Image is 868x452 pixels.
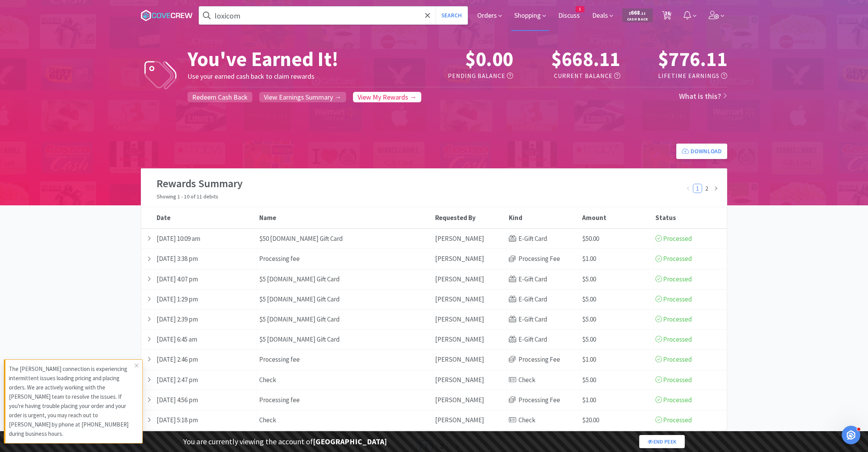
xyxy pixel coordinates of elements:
iframe: Intercom live chat [842,426,860,444]
span: Processed [655,275,692,283]
div: [DATE] 2:39 pm [155,310,257,329]
div: $5 [DOMAIN_NAME] Gift Card [257,289,433,309]
div: Processing fee [257,390,433,410]
div: $5 [DOMAIN_NAME] Gift Card [257,310,433,329]
div: Amount [582,213,652,222]
a: View Earnings Summary → [259,92,346,102]
i: icon: right [714,186,718,191]
span: $ [629,11,631,16]
a: 36 [659,13,675,20]
a: View My Rewards → [353,92,421,102]
div: [PERSON_NAME] [433,249,507,269]
h5: Pending Balance [412,71,513,81]
a: End Peek [639,435,685,448]
span: Processed [655,315,692,323]
span: Processed [655,396,692,404]
a: Redeem Cash Back [187,92,252,102]
p: You are currently viewing the account of [183,435,387,448]
p: The [PERSON_NAME] connection is experiencing intermittent issues loading pricing and placing orde... [9,364,135,438]
span: Check [518,375,535,385]
a: $668.11Cash Back [622,5,653,26]
div: [PERSON_NAME] [433,390,507,410]
div: Processing fee [257,249,433,269]
h1: You've Earned It! [187,47,412,71]
div: $5.00 [580,330,654,349]
span: Processed [655,335,692,344]
h6: Showing 1 - 10 of 11 debits [157,192,684,201]
div: [PERSON_NAME] [433,310,507,329]
span: E-Gift Card [518,234,547,244]
div: [DATE] 1:29 pm [155,289,257,309]
div: [PERSON_NAME] [433,350,507,369]
div: [DATE] 2:46 pm [155,350,257,369]
span: Check [518,415,535,425]
a: What is this? [679,91,728,101]
div: [DATE] 4:07 pm [155,269,257,289]
div: [DATE] 2:47 pm [155,370,257,390]
span: . 11 [640,11,646,16]
span: View Earnings Summary → [264,93,341,102]
div: [PERSON_NAME] [433,229,507,249]
div: Check [257,370,433,390]
li: 2 [702,184,711,193]
a: 1 [693,184,702,193]
span: Processed [655,376,692,384]
div: Requested By [435,213,505,222]
div: Processing fee [257,350,433,369]
div: $20.00 [580,410,654,430]
i: icon: left [686,186,691,191]
div: [DATE] 10:09 am [155,229,257,249]
span: $0.00 [465,46,513,71]
div: $5 [DOMAIN_NAME] Gift Card [257,269,433,289]
div: $1.00 [580,249,654,269]
div: [DATE] 3:38 pm [155,249,257,269]
span: Processed [655,416,692,424]
span: View My Rewards → [358,93,417,102]
span: Processing Fee [518,395,560,405]
div: $5 [DOMAIN_NAME] Gift Card [257,330,433,349]
div: [DATE] 5:18 pm [155,410,257,430]
span: Processed [655,234,692,243]
h5: Lifetime Earnings [627,71,727,81]
span: Redeem Cash Back [192,93,248,102]
span: Cash Back [627,17,648,22]
div: $1.00 [580,390,654,410]
div: Status [655,213,725,222]
div: $5.00 [580,370,654,390]
h2: Rewards Summary [157,175,684,192]
span: E-Gift Card [518,334,547,345]
li: Previous Page [684,184,693,193]
h5: Use your earned cash back to claim rewards [187,71,412,82]
h5: Current Balance [519,71,620,81]
a: 2 [703,184,711,193]
div: $50 [DOMAIN_NAME] Gift Card [257,229,433,249]
div: [PERSON_NAME] [433,410,507,430]
div: $5.00 [580,289,654,309]
span: E-Gift Card [518,294,547,305]
span: Processing Fee [518,254,560,264]
div: [DATE] 4:56 pm [155,390,257,410]
div: Date [157,213,255,222]
div: $1.00 [580,350,654,369]
span: 668 [629,9,646,16]
input: Search by item, sku, manufacturer, ingredient, size... [199,7,468,24]
span: 1 [576,7,584,12]
button: Search [436,7,468,24]
span: Processed [655,355,692,364]
div: [PERSON_NAME] [433,289,507,309]
span: E-Gift Card [518,314,547,325]
div: $5.00 [580,269,654,289]
div: Kind [509,213,578,222]
div: $50.00 [580,229,654,249]
div: $5.00 [580,310,654,329]
div: Check [257,410,433,430]
span: $776.11 [658,46,727,71]
li: Next Page [711,184,721,193]
span: Processed [655,254,692,263]
div: [PERSON_NAME] [433,330,507,349]
strong: [GEOGRAPHIC_DATA] [313,437,387,446]
a: Download [676,144,727,159]
span: Processed [655,295,692,303]
div: [PERSON_NAME] [433,370,507,390]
